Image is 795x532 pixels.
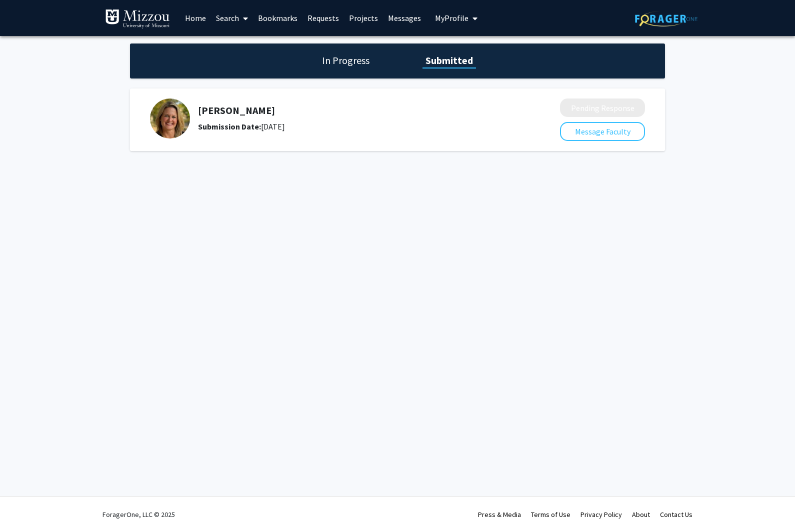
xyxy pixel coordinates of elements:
h1: In Progress [319,53,372,67]
a: About [632,510,650,519]
button: Pending Response [560,98,645,117]
span: My Profile [435,13,468,23]
div: [DATE] [198,120,507,132]
h5: [PERSON_NAME] [198,104,507,116]
a: Press & Media [478,510,521,519]
a: Projects [344,0,383,35]
iframe: Chat [7,487,42,524]
img: ForagerOne Logo [635,11,697,26]
a: Privacy Policy [580,510,622,519]
div: ForagerOne, LLC © 2025 [102,497,175,532]
a: Messages [383,0,426,35]
button: Message Faculty [560,122,645,141]
a: Terms of Use [531,510,570,519]
a: Contact Us [660,510,692,519]
a: Home [180,0,211,35]
img: Profile Picture [150,98,190,138]
a: Bookmarks [253,0,302,35]
img: University of Missouri Logo [105,9,170,29]
a: Message Faculty [560,126,645,136]
h1: Submitted [422,53,476,67]
a: Search [211,0,253,35]
a: Requests [302,0,344,35]
b: Submission Date: [198,121,261,131]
